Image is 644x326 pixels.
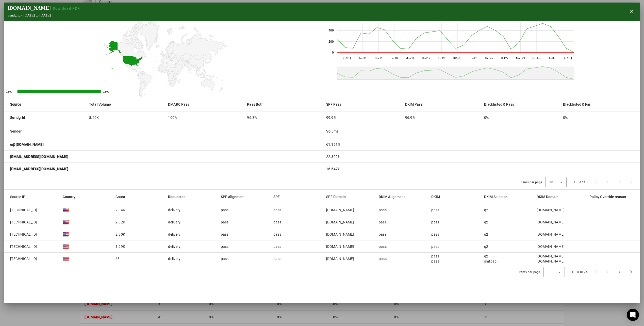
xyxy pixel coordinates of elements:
mat-cell: pass [217,228,269,240]
div: DKIM Domain [537,194,563,200]
img: blank.gif [63,231,69,237]
div: smtpapi [484,259,498,264]
div: q2 [484,254,498,259]
mat-cell: 96.8% [243,111,322,124]
mat-header-cell: Pass Both [243,97,322,111]
mat-cell: delivery [164,228,217,240]
mat-cell: pass [375,240,427,253]
div: [DOMAIN_NAME] [537,207,565,213]
mat-cell: pass [375,253,427,265]
mat-cell: delivery [164,204,217,216]
div: pass [273,244,281,249]
div: SPF [273,194,284,200]
div: SPF [273,194,280,200]
div: Sendgrid - [DATE] to [DATE] [8,13,82,18]
mat-cell: 16.547% [322,163,640,175]
text: 200 [328,40,334,43]
div: q2 [484,207,488,213]
mat-cell: 2.00K [111,228,164,240]
text: 8,597 [103,90,109,93]
span: [TECHNICAL_ID] [10,244,37,249]
div: DKIM Domain [537,194,558,200]
div: pass [431,220,439,225]
div: pass [431,207,439,213]
text: Fri 19 [438,57,445,59]
span: [TECHNICAL_ID] [10,207,37,213]
div: Open Intercom Messenger [627,309,639,321]
div: [DOMAIN_NAME] [537,259,565,264]
text: Thu 11 [374,57,382,59]
div: SPF Domain [326,194,350,200]
div: pass [273,220,281,225]
text: Thu 25 [485,57,493,59]
strong: Sendgrid [10,115,25,120]
mat-cell: delivery [164,240,217,253]
div: pass [431,254,439,259]
mat-cell: 0% [480,111,559,124]
span: 5 [548,270,550,274]
div: pass [273,232,281,237]
strong: [EMAIL_ADDRESS][DOMAIN_NAME] [10,166,68,171]
div: DKIM [431,194,440,200]
mat-header-cell: SPF Pass [322,97,401,111]
mat-cell: pass [217,216,269,228]
text: Mon 15 [405,57,414,59]
text: Sat 27 [501,57,508,59]
img: blank.gif [63,256,69,262]
text: Wed 17 [421,57,430,59]
div: pass [273,256,281,261]
text: Tue 09 [359,57,367,59]
img: blank.gif [63,219,69,225]
mat-cell: pass [217,204,269,216]
div: [DOMAIN_NAME] [8,5,82,11]
mat-header-cell: Volume [322,124,640,138]
mat-cell: 68 [111,253,164,265]
div: Requested [168,194,190,200]
div: [DOMAIN_NAME] [537,244,565,249]
div: [DOMAIN_NAME] [326,256,354,261]
text: 400 [328,29,334,32]
div: [DOMAIN_NAME] [537,254,565,259]
div: Count [115,194,130,200]
mat-cell: 8.60K [85,111,164,124]
span: [TECHNICAL_ID] [10,232,37,237]
div: DKIM [431,194,444,200]
div: [DOMAIN_NAME] [326,220,354,225]
text: Fri 03 [549,57,555,59]
div: pass [431,232,439,237]
span: [TECHNICAL_ID] [10,220,37,225]
div: Requested [168,194,186,200]
button: Next page [614,266,626,278]
img: blank.gif [63,243,69,250]
mat-header-cell: Sender [4,124,322,138]
text: 8,597 [6,90,12,93]
text: Tue 23 [469,57,477,59]
div: [DOMAIN_NAME] [326,232,354,237]
mat-header-cell: Total Volume [85,97,164,111]
div: Policy Override reason [589,194,631,200]
mat-cell: pass [217,240,269,253]
mat-cell: delivery [164,216,217,228]
div: [DOMAIN_NAME] [537,220,565,225]
mat-cell: 100% [164,111,243,124]
img: blank.gif [63,207,69,213]
div: pass [431,244,439,249]
div: SPF Alignment [221,194,245,200]
strong: [EMAIL_ADDRESS][DOMAIN_NAME] [10,154,68,159]
div: SPF Domain [326,194,346,200]
text: [DATE] [343,57,351,59]
div: q2 [484,220,488,225]
mat-header-cell: Blacklisted & Pass [480,97,559,111]
div: DKIM Selector [484,194,507,200]
mat-cell: 61.151% [322,138,640,151]
mat-cell: 99.9% [322,111,401,124]
mat-cell: 96.9% [401,111,480,124]
div: [DOMAIN_NAME] [537,232,565,237]
div: pass [431,259,439,264]
mat-header-cell: DMARC Pass [164,97,243,111]
text: [DATE] [453,57,461,59]
div: DKIM Alignment [379,194,405,200]
span: Download PDF [53,6,80,10]
div: Items per page: [519,270,541,275]
text: October [532,57,541,59]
